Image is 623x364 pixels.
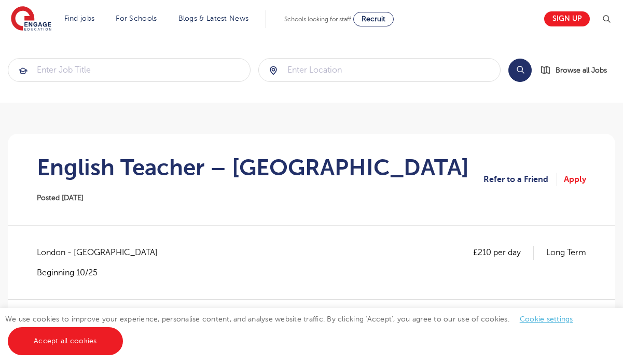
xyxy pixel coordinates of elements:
[483,173,557,186] a: Refer to a Friend
[564,173,586,186] a: Apply
[508,59,532,82] button: Search
[284,16,351,23] span: Schools looking for staff
[8,59,250,81] input: Submit
[353,12,394,26] a: Recruit
[37,155,469,180] h1: English Teacher – [GEOGRAPHIC_DATA]
[64,15,95,22] a: Find jobs
[540,64,615,76] a: Browse all Jobs
[5,315,584,345] span: We use cookies to improve your experience, personalise content, and analyse website traffic. By c...
[11,6,51,32] img: Engage Education
[258,58,501,82] div: Submit
[544,11,590,26] a: Sign up
[259,59,501,81] input: Submit
[178,15,249,22] a: Blogs & Latest News
[520,315,573,323] a: Cookie settings
[37,246,168,259] span: London - [GEOGRAPHIC_DATA]
[473,246,534,259] p: £210 per day
[8,58,251,82] div: Submit
[116,15,157,22] a: For Schools
[8,327,123,355] a: Accept all cookies
[37,194,84,202] span: Posted [DATE]
[556,64,607,76] span: Browse all Jobs
[362,15,385,23] span: Recruit
[546,246,586,259] p: Long Term
[37,267,168,278] p: Beginning 10/25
